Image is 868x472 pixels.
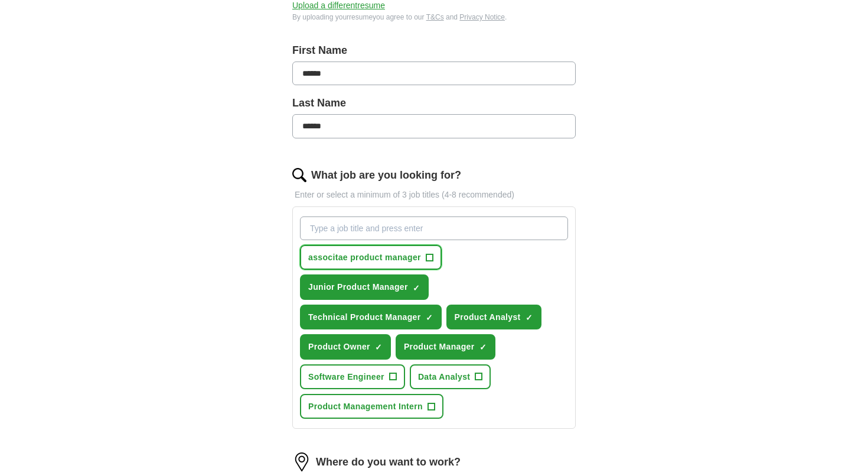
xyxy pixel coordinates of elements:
[396,334,495,359] button: Product Manager✓
[459,13,505,21] a: Privacy Notice
[311,167,461,184] label: What job are you looking for?
[316,454,461,471] label: Where do you want to work?
[292,168,306,182] img: search.png
[292,12,576,23] div: By uploading your resume you agree to our and .
[292,452,311,471] img: location.png
[426,313,433,322] span: ✓
[308,400,423,413] span: Product Management Intern
[300,364,405,389] button: Software Engineer
[292,42,576,59] label: First Name
[308,340,370,353] span: Product Owner
[375,342,382,352] span: ✓
[410,364,491,389] button: Data Analyst
[308,370,384,383] span: Software Engineer
[300,274,429,299] button: Junior Product Manager✓
[308,311,421,324] span: Technical Product Manager
[292,95,576,112] label: Last Name
[300,334,391,359] button: Product Owner✓
[455,311,521,324] span: Product Analyst
[526,313,533,322] span: ✓
[300,394,443,419] button: Product Management Intern
[404,340,475,353] span: Product Manager
[308,280,408,293] span: Junior Product Manager
[426,13,444,21] a: T&Cs
[308,251,421,264] span: associtae product manager
[479,342,487,352] span: ✓
[300,245,442,270] button: associtae product manager
[413,283,420,293] span: ✓
[418,370,471,383] span: Data Analyst
[300,305,442,329] button: Technical Product Manager✓
[446,305,541,329] button: Product Analyst✓
[292,188,576,201] p: Enter or select a minimum of 3 job titles (4-8 recommended)
[300,216,568,240] input: Type a job title and press enter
